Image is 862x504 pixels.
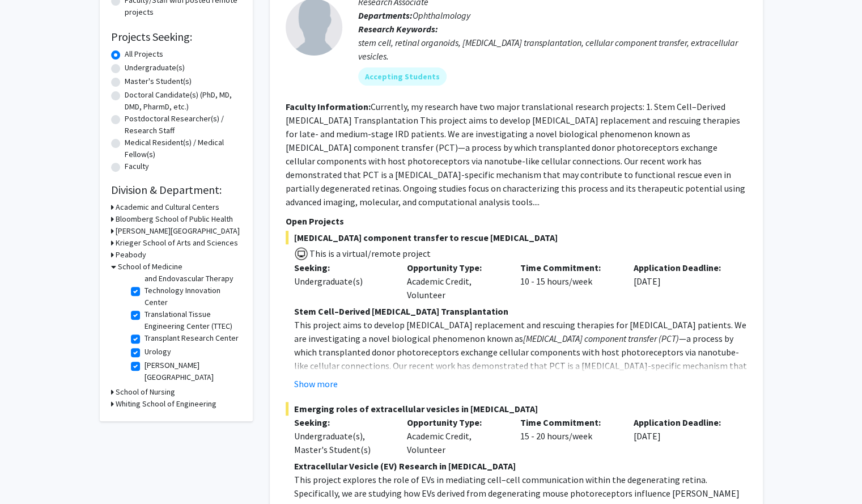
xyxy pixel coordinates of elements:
label: [PERSON_NAME][GEOGRAPHIC_DATA] [145,359,239,383]
strong: Stem Cell–Derived [MEDICAL_DATA] Transplantation [294,306,508,317]
p: Seeking: [294,416,390,429]
span: Emerging roles of extracellular vesicles in [MEDICAL_DATA] [286,402,747,416]
label: Doctoral Candidate(s) (PhD, MD, DMD, PharmD, etc.) [125,89,241,113]
div: 10 - 15 hours/week [512,261,625,302]
div: Academic Credit, Volunteer [398,261,512,302]
div: Undergraduate(s), Master's Student(s) [294,429,390,456]
p: Application Deadline: [634,261,730,274]
label: Postdoctoral Researcher(s) / Research Staff [125,113,241,137]
span: This is a virtual/remote project [308,248,431,259]
span: Ophthalmology [413,10,470,21]
label: Medical Resident(s) / Medical Fellow(s) [125,137,241,160]
div: stem cell, retinal organoids, [MEDICAL_DATA] transplantation, cellular component transfer, extrac... [358,36,747,63]
p: Seeking: [294,261,390,274]
span: [MEDICAL_DATA] component transfer to rescue [MEDICAL_DATA] [286,231,747,244]
p: Opportunity Type: [407,416,503,429]
h3: School of Medicine [118,261,182,273]
p: Time Commitment: [520,416,617,429]
p: Time Commitment: [520,261,617,274]
b: Research Keywords: [358,23,438,35]
h3: [PERSON_NAME][GEOGRAPHIC_DATA] [116,225,240,237]
p: This project aims to develop [MEDICAL_DATA] replacement and rescuing therapies for [MEDICAL_DATA]... [294,318,747,400]
label: All Projects [125,48,163,60]
label: Faculty [125,160,149,172]
iframe: Chat [9,453,48,495]
div: [DATE] [625,416,738,456]
strong: Extracellular Vesicle (EV) Research in [MEDICAL_DATA] [294,460,516,472]
h3: Whiting School of Engineering [116,398,216,410]
p: Open Projects [286,214,747,228]
mat-chip: Accepting Students [358,67,447,86]
label: Undergraduate(s) [125,62,185,74]
div: 15 - 20 hours/week [512,416,625,456]
fg-read-more: Currently, my research have two major translational research projects: 1. Stem Cell–Derived [MEDI... [286,101,745,207]
p: Application Deadline: [634,416,730,429]
label: Translational Tissue Engineering Center (TTEC) [145,308,239,332]
h2: Projects Seeking: [111,30,241,44]
h3: Krieger School of Arts and Sciences [116,237,238,249]
label: Surgery - [MEDICAL_DATA] and Endovascular Therapy [145,261,239,285]
label: Technology Innovation Center [145,285,239,308]
b: Departments: [358,10,413,21]
div: Undergraduate(s) [294,274,390,288]
em: [MEDICAL_DATA] component transfer (PCT) [523,333,679,344]
label: Master's Student(s) [125,75,192,87]
button: Show more [294,377,338,391]
h3: Bloomberg School of Public Health [116,213,233,225]
h3: School of Nursing [116,386,175,398]
h3: Peabody [116,249,146,261]
label: Transplant Research Center [145,332,239,344]
b: Faculty Information: [286,101,371,112]
div: [DATE] [625,261,738,302]
div: Academic Credit, Volunteer [398,416,512,456]
h2: Division & Department: [111,183,241,197]
h3: Academic and Cultural Centers [116,201,219,213]
label: Urology [145,346,171,358]
p: Opportunity Type: [407,261,503,274]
